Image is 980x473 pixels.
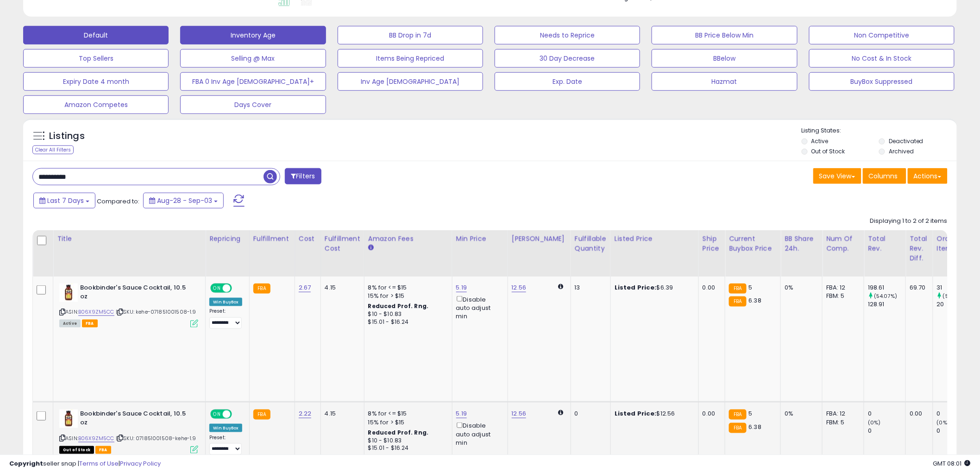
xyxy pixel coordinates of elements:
span: 5 [749,409,753,418]
button: Hazmat [652,72,797,91]
label: Out of Stock [811,147,845,155]
div: Disable auto adjust min [456,294,501,321]
small: FBA [729,410,746,420]
strong: Copyright [9,459,43,468]
span: Compared to: [97,197,139,206]
div: Repricing [209,234,245,244]
span: FBA [95,446,111,454]
span: OFF [231,410,245,418]
span: | SKU: 071851001508-kehe-1.9 [116,435,196,442]
img: 51uo97JCGgL._SL40_.jpg [59,284,78,302]
div: 69.70 [910,284,926,292]
div: Win BuyBox [209,424,242,432]
div: 128.91 [868,300,905,309]
div: 15% for > $15 [368,418,445,427]
small: FBA [729,284,746,294]
img: 51uo97JCGgL._SL40_.jpg [59,410,78,428]
label: Deactivated [889,137,923,145]
div: FBM: 5 [826,418,857,427]
div: 4.15 [325,284,357,292]
div: 31 [937,284,974,292]
div: seller snap | | [9,460,161,468]
button: Filters [285,168,321,184]
div: 0.00 [703,284,718,292]
small: FBA [253,284,270,294]
button: Non Competitive [809,26,955,44]
button: BB Drop in 7d [338,26,483,44]
div: Fulfillment [253,234,291,244]
button: Exp. Date [495,72,640,91]
div: $10 - $10.83 [368,310,445,318]
button: FBA 0 Inv Age [DEMOGRAPHIC_DATA]+ [180,72,326,91]
div: 0 [575,410,603,418]
span: 6.38 [749,423,762,431]
button: Inv Age [DEMOGRAPHIC_DATA] [338,72,483,91]
button: BuyBox Suppressed [809,72,955,91]
div: 0.00 [703,410,718,418]
div: 8% for <= $15 [368,284,445,292]
div: 20 [937,300,974,309]
button: 30 Day Decrease [495,49,640,68]
span: 2025-09-11 08:01 GMT [933,459,971,468]
div: 13 [575,284,603,292]
small: (0%) [937,419,950,426]
div: Disable auto adjust min [456,421,501,447]
button: Needs to Reprice [495,26,640,44]
div: Ordered Items [937,234,971,253]
div: Cost [299,234,317,244]
div: 0 [937,427,974,435]
small: (55%) [943,292,959,300]
b: Reduced Prof. Rng. [368,302,429,310]
button: Items Being Repriced [338,49,483,68]
span: All listings that are currently out of stock and unavailable for purchase on Amazon [59,446,94,454]
div: 198.61 [868,284,905,292]
div: Preset: [209,308,242,329]
button: Save View [813,168,861,184]
div: 0 [868,427,905,435]
small: (54.07%) [874,292,897,300]
div: 0% [785,410,815,418]
div: FBA: 12 [826,410,857,418]
a: B06X9ZM5CC [78,435,114,442]
div: [PERSON_NAME] [512,234,567,244]
small: Amazon Fees. [368,244,374,252]
button: Amazon Competes [23,95,169,114]
a: 5.19 [456,283,467,292]
div: Listed Price [615,234,695,244]
div: Amazon Fees [368,234,448,244]
label: Active [811,137,829,145]
p: Listing States: [802,126,957,135]
div: Total Rev. [868,234,902,253]
button: Selling @ Max [180,49,326,68]
button: BBelow [652,49,797,68]
span: Aug-28 - Sep-03 [157,196,212,205]
button: Days Cover [180,95,326,114]
a: 2.22 [299,409,312,418]
div: Min Price [456,234,504,244]
div: Title [57,234,201,244]
small: FBA [253,410,270,420]
div: $15.01 - $16.24 [368,318,445,326]
div: Fulfillment Cost [325,234,360,253]
div: ASIN: [59,284,198,327]
div: Preset: [209,435,242,455]
b: Listed Price: [615,409,657,418]
div: 0% [785,284,815,292]
small: FBA [729,296,746,307]
div: Clear All Filters [32,145,74,154]
div: 4.15 [325,410,357,418]
a: 5.19 [456,409,467,418]
div: $12.56 [615,410,691,418]
div: $10 - $10.83 [368,437,445,445]
small: (0%) [868,419,881,426]
span: All listings currently available for purchase on Amazon [59,320,81,328]
div: FBM: 5 [826,292,857,300]
div: $6.39 [615,284,691,292]
small: FBA [729,423,746,433]
span: FBA [82,320,98,328]
button: No Cost & In Stock [809,49,955,68]
button: BB Price Below Min [652,26,797,44]
div: FBA: 12 [826,284,857,292]
button: Top Sellers [23,49,169,68]
span: Columns [869,171,898,181]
